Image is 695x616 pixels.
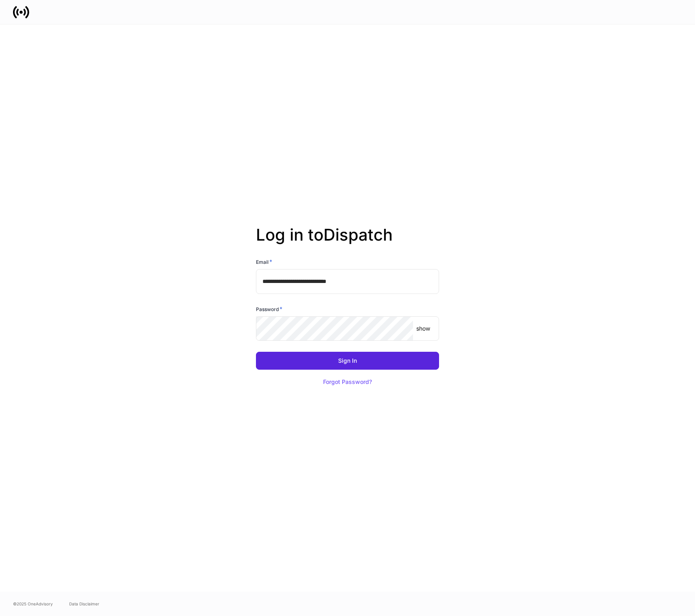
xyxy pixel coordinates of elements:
[416,324,430,333] p: show
[323,379,372,385] div: Forgot Password?
[13,601,53,607] span: © 2025 OneAdvisory
[69,601,99,607] a: Data Disclaimer
[256,305,282,313] h6: Password
[256,225,439,258] h2: Log in to Dispatch
[338,358,357,364] div: Sign In
[313,373,382,391] button: Forgot Password?
[256,258,272,266] h6: Email
[256,352,439,370] button: Sign In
